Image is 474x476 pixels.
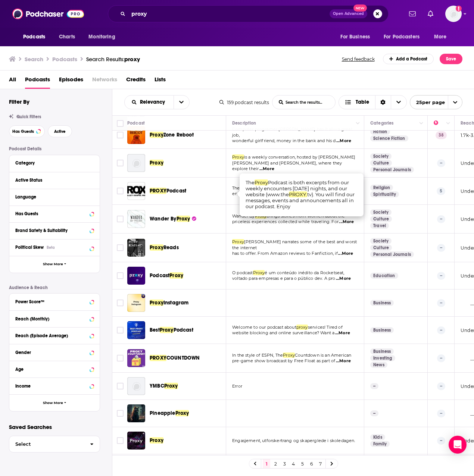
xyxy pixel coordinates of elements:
[140,100,168,105] span: Relevancy
[437,244,445,251] p: --
[232,330,334,335] span: website blocking and online surveillance? Want a
[9,256,100,273] button: Show More
[232,185,240,191] span: The
[175,410,189,416] span: Proxy
[126,73,146,89] a: Credits
[265,270,344,275] span: é um conteúdo inédito da Rocketseat,
[127,239,145,257] img: Proxy Reads
[246,179,255,185] span: The
[299,459,306,468] a: 5
[437,187,445,195] p: 5
[456,6,462,12] svg: Add a profile image
[259,166,274,172] span: ...More
[9,73,16,89] a: All
[370,355,395,361] a: Investing
[290,459,297,468] a: 4
[15,175,94,185] button: Active Status
[410,97,445,108] span: 25 per page
[340,32,370,42] span: For Business
[15,297,94,306] button: Power Score™
[232,438,355,443] span: Engasjement, utforskertrang og skaperglede i skoledagen.
[336,358,351,364] span: ...More
[232,138,336,143] span: wonderful girlfriend, money in the bank and his d
[15,299,87,304] div: Power Score™
[289,191,307,197] span: PROXY.
[232,160,342,172] span: [PERSON_NAME] and [PERSON_NAME], where they explore their
[15,331,94,340] button: Reach (Episode Average)
[449,436,467,454] div: Open Intercom Messenger
[353,4,367,12] span: New
[437,354,445,362] p: --
[150,326,193,334] a: BestProxyPodcast
[370,191,399,197] a: Spirituality
[383,54,434,64] a: Add a Podcast
[163,244,179,251] span: Reads
[127,126,145,144] a: Proxy Zone Reboot
[166,355,200,361] span: COUNTDOWN
[52,56,77,63] h3: Podcasts
[127,349,145,367] img: PROXY COUNTDOWN
[437,326,445,334] p: --
[155,73,166,89] span: Lists
[445,6,462,22] img: User Profile
[127,210,145,228] img: Wander By Proxy
[370,362,387,368] a: News
[232,270,253,275] span: O podcast
[434,119,444,128] div: Power Score
[15,211,87,216] div: Has Guests
[86,56,140,63] a: Search Results:proxy
[127,377,145,395] img: YMBC Proxy
[15,347,94,357] button: Gender
[127,267,145,285] img: Podcast Proxy
[150,383,164,389] span: YMBC
[127,154,145,172] img: Proxy
[166,188,186,194] span: Podcast
[370,273,398,279] a: Education
[425,7,436,20] a: Show notifications dropdown
[108,5,389,22] div: Search podcasts, credits, & more...
[370,129,390,135] a: Fiction
[417,119,426,128] button: Column Actions
[444,119,453,128] button: Column Actions
[117,188,124,194] span: Toggle select row
[308,325,343,330] span: services! Tired of
[336,276,351,282] span: ...More
[150,327,160,333] span: Best
[370,410,378,416] p: --
[117,216,124,222] span: Toggle select row
[339,219,354,225] span: ...More
[232,219,339,224] span: priceless experiences collected while traveling. For
[43,262,63,266] span: Show More
[117,160,124,166] span: Toggle select row
[272,459,279,468] a: 2
[15,314,94,323] button: Reach (Monthly)
[15,367,87,372] div: Age
[117,272,124,279] span: Toggle select row
[59,73,83,89] a: Episodes
[370,160,392,166] a: Culture
[59,32,75,42] span: Charts
[15,226,94,235] button: Brand Safety & Suitability
[127,404,145,422] a: Pineapple Proxy
[150,299,188,307] a: ProxyInstagram
[333,12,364,16] span: Open Advanced
[295,353,351,358] span: Countdown is an American
[25,73,50,89] span: Podcasts
[12,7,84,21] img: Podchaser - Follow, Share and Rate Podcasts
[232,239,244,244] span: Proxy
[127,119,145,128] div: Podcast
[150,187,186,195] a: PROXYPodcast
[370,251,414,257] a: Personal Journals
[54,129,66,134] span: Active
[296,325,308,330] span: proxy
[117,132,124,138] span: Toggle select row
[125,100,174,105] button: open menu
[370,153,392,159] a: Society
